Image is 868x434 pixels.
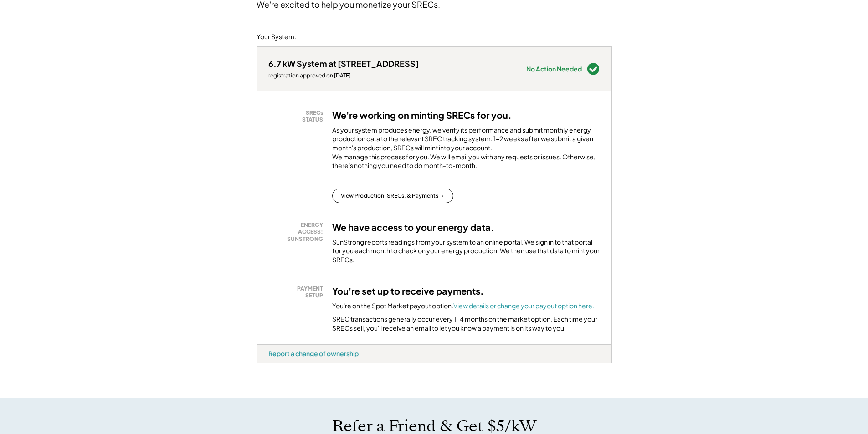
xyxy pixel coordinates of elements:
[268,58,419,69] div: 6.7 kW System at [STREET_ADDRESS]
[257,32,296,41] div: Your System:
[332,221,494,233] h3: We have access to your energy data.
[526,66,582,72] div: No Action Needed
[257,363,290,367] div: gidmnn9w - VA Distributed
[268,349,359,357] div: Report a change of ownership
[332,126,600,175] div: As your system produces energy, we verify its performance and submit monthly energy production da...
[332,301,594,311] div: You're on the Spot Market payout option.
[332,189,453,203] button: View Production, SRECs, & Payments →
[332,109,512,121] h3: We're working on minting SRECs for you.
[273,221,323,243] div: ENERGY ACCESS: SUNSTRONG
[268,72,419,79] div: registration approved on [DATE]
[273,285,323,299] div: PAYMENT SETUP
[332,238,600,265] div: SunStrong reports readings from your system to an online portal. We sign in to that portal for yo...
[273,109,323,123] div: SRECs STATUS
[332,285,484,297] h3: You're set up to receive payments.
[332,315,600,332] div: SREC transactions generally occur every 1-4 months on the market option. Each time your SRECs sel...
[453,301,594,310] a: View details or change your payout option here.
